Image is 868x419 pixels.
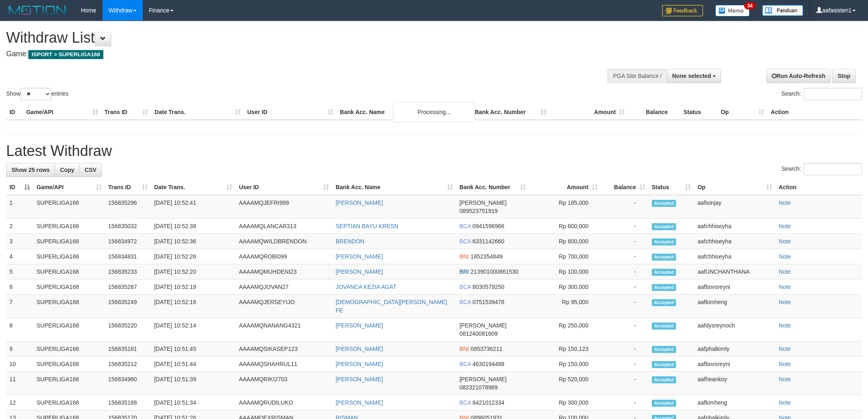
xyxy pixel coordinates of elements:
td: 12 [6,395,33,410]
span: BCA [459,299,471,305]
td: [DATE] 10:52:16 [151,295,236,318]
td: Rp 300,000 [529,279,601,295]
span: 34 [744,2,755,9]
td: 156835212 [105,357,151,372]
td: aafkimheng [694,395,775,410]
th: Status: activate to sort column ascending [649,180,694,195]
span: Show 25 rows [11,167,50,173]
td: [DATE] 10:52:26 [151,249,236,264]
img: Feedback.jpg [662,5,703,16]
td: [DATE] 10:51:44 [151,357,236,372]
td: SUPERLIGA168 [33,234,105,249]
span: Accepted [652,238,676,245]
span: BNI [459,253,469,260]
a: BRENDON [336,238,364,245]
td: aafchhiseyha [694,219,775,234]
label: Show entries [6,88,69,100]
span: ISPORT > SUPERLIGA168 [28,50,103,59]
input: Search: [804,163,862,175]
span: BRI [459,268,469,275]
td: 156835188 [105,395,151,410]
label: Search: [781,88,862,100]
label: Search: [781,163,862,175]
img: Button%20Memo.svg [715,5,750,16]
td: aafbovsreyni [694,357,775,372]
span: [PERSON_NAME] [459,376,507,382]
td: aafUNCHANTHANA [694,264,775,279]
a: SEPTIAN BAYU KRESN [336,223,398,229]
span: BNI [459,346,469,352]
td: Rp 250,000 [529,318,601,341]
a: Note [779,253,791,260]
td: [DATE] 10:52:36 [151,234,236,249]
td: - [601,195,649,219]
span: Accepted [652,346,676,353]
span: Copy 4630194488 to clipboard [473,361,505,367]
span: Copy 1852354849 to clipboard [471,253,503,260]
td: - [601,264,649,279]
td: AAAAMQSIKASEP123 [235,341,332,357]
span: CSV [85,167,96,173]
td: Rp 150,123 [529,341,601,357]
td: Rp 700,000 [529,249,601,264]
a: Note [779,322,791,329]
td: 3 [6,234,33,249]
th: Game/API: activate to sort column ascending [33,180,105,195]
th: Game/API [23,105,101,120]
a: [PERSON_NAME] [336,376,383,382]
td: Rp 520,000 [529,372,601,395]
td: Rp 150,000 [529,357,601,372]
th: Trans ID [101,105,151,120]
a: CSV [79,163,102,177]
a: Show 25 rows [6,163,55,177]
img: panduan.png [762,5,803,16]
span: Accepted [652,299,676,306]
td: [DATE] 10:52:19 [151,279,236,295]
td: AAAAMQLANCAR313 [235,219,332,234]
span: None selected [672,73,711,79]
span: [PERSON_NAME] [459,322,507,329]
span: Copy 0853736211 to clipboard [471,346,503,352]
td: SUPERLIGA168 [33,295,105,318]
th: Balance: activate to sort column ascending [601,180,649,195]
td: 156835181 [105,341,151,357]
td: 156834831 [105,249,151,264]
th: ID: activate to sort column descending [6,180,33,195]
td: [DATE] 10:52:20 [151,264,236,279]
th: Date Trans. [151,105,244,120]
td: aafphalkimly [694,341,775,357]
td: Rp 600,000 [529,219,601,234]
span: Copy 8421012334 to clipboard [473,399,505,406]
a: Note [779,238,791,245]
td: aafchhiseyha [694,234,775,249]
a: Note [779,199,791,206]
th: Bank Acc. Number [471,105,550,120]
td: 156835249 [105,295,151,318]
td: SUPERLIGA168 [33,341,105,357]
a: Stop [832,69,856,83]
span: BCA [459,238,471,245]
td: - [601,318,649,341]
td: - [601,395,649,410]
span: Accepted [652,223,676,230]
span: BCA [459,223,471,229]
span: Copy 081240081609 to clipboard [459,330,498,337]
td: [DATE] 10:51:45 [151,341,236,357]
span: BCA [459,361,471,367]
select: Showentries [21,88,51,100]
td: AAAAMQWILDBRENDON [235,234,332,249]
td: AAAAMQRIKI2703 [235,372,332,395]
a: [PERSON_NAME] [336,399,383,406]
span: Copy 082321078969 to clipboard [459,384,498,391]
span: Copy [60,167,74,173]
span: Accepted [652,284,676,291]
h4: Game: [6,50,571,58]
td: 156835032 [105,219,151,234]
td: SUPERLIGA168 [33,264,105,279]
td: AAAAMQROBI099 [235,249,332,264]
td: 7 [6,295,33,318]
td: SUPERLIGA168 [33,279,105,295]
a: [PERSON_NAME] [336,361,383,367]
td: Rp 600,000 [529,234,601,249]
span: Copy 0941596966 to clipboard [473,223,505,229]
